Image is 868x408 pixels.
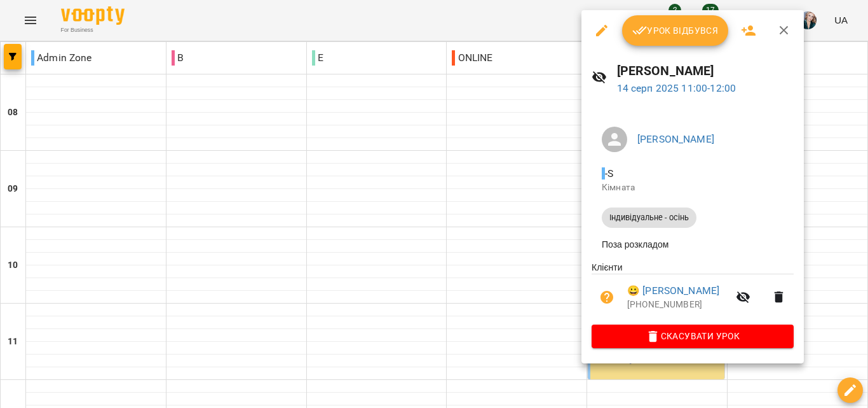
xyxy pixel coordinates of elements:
span: Скасувати Урок [602,328,783,344]
span: Індивідуальне - осінь [602,212,696,223]
ul: Клієнти [592,261,794,325]
button: Урок відбувся [622,15,729,46]
span: - S [602,167,616,179]
button: Візит ще не сплачено. Додати оплату? [592,282,622,313]
a: [PERSON_NAME] [637,133,714,145]
a: 😀 [PERSON_NAME] [627,283,719,299]
p: Кімната [602,181,783,194]
li: Поза розкладом [592,233,794,256]
h6: [PERSON_NAME] [617,61,794,81]
a: 14 серп 2025 11:00-12:00 [617,82,736,94]
span: Урок відбувся [632,23,719,38]
button: Скасувати Урок [592,325,794,348]
p: [PHONE_NUMBER] [627,299,728,311]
